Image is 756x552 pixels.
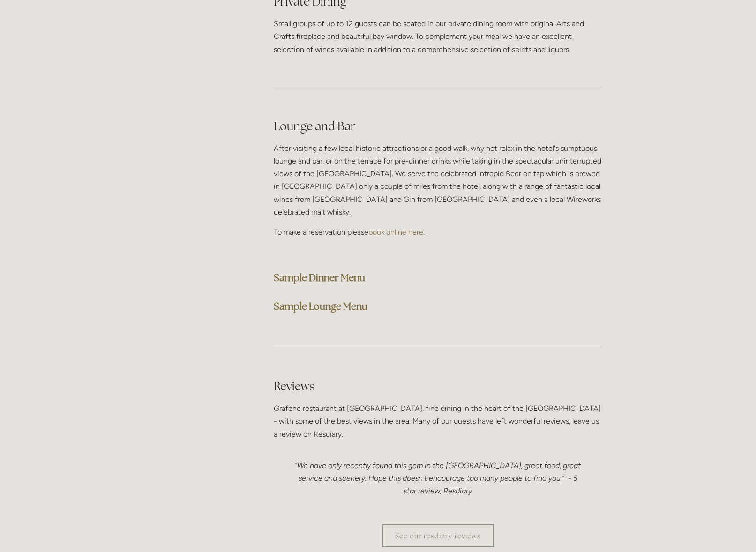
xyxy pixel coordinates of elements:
[274,402,602,440] p: Grafene restaurant at [GEOGRAPHIC_DATA], fine dining in the heart of the [GEOGRAPHIC_DATA] - with...
[274,226,602,239] p: To make a reservation please .
[274,378,602,395] h2: Reviews
[274,118,602,134] h2: Lounge and Bar
[382,524,494,547] a: See our resdiary reviews
[274,271,365,284] a: Sample Dinner Menu
[274,142,602,218] p: After visiting a few local historic attractions or a good walk, why not relax in the hotel's sump...
[292,459,584,498] p: “We have only recently found this gem in the [GEOGRAPHIC_DATA], great food, great service and sce...
[274,300,367,313] a: Sample Lounge Menu
[274,17,602,56] p: Small groups of up to 12 guests can be seated in our private dining room with original Arts and C...
[368,228,423,237] a: book online here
